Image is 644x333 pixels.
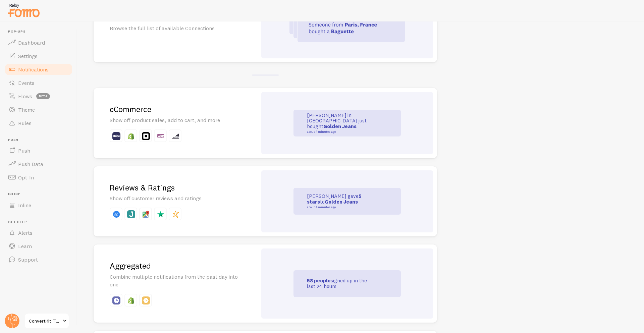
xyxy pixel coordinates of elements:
[110,195,241,202] p: Show off customer reviews and ratings
[4,171,73,184] a: Opt-In
[4,36,73,49] a: Dashboard
[157,210,165,218] img: fomo_icons_trustpilot.svg
[325,199,358,205] a: Golden Jeans
[4,63,73,76] a: Notifications
[4,253,73,266] a: Support
[112,296,120,304] img: fomo_icons_custom_roundups.svg
[110,273,241,288] p: Combine multiple notifications from the past day into one
[4,103,73,116] a: Theme
[4,239,73,253] a: Learn
[307,193,362,205] strong: 5 stars
[18,202,31,209] span: Inline
[8,220,73,224] span: Get Help
[18,39,45,46] span: Dashboard
[94,244,437,323] a: Aggregated Combine multiple notifications from the past day into one 58 peoplesigned up in the la...
[289,7,405,42] img: all-integrations.svg
[110,182,241,193] h2: Reviews & Ratings
[18,161,43,167] span: Push Data
[171,132,179,140] img: fomo_icons_big_commerce.svg
[4,90,73,103] a: Flows beta
[94,166,437,237] a: Reviews & Ratings Show off customer reviews and ratings [PERSON_NAME] gave5 starstoGolden Jeans a...
[157,132,165,140] img: fomo_icons_woo_commerce.svg
[94,88,437,158] a: eCommerce Show off product sales, add to cart, and more [PERSON_NAME] in [GEOGRAPHIC_DATA] just b...
[18,147,30,154] span: Push
[127,210,135,218] img: fomo_icons_judgeme.svg
[127,132,135,140] img: fomo_icons_shopify.svg
[110,116,241,124] p: Show off product sales, add to cart, and more
[110,24,241,32] p: Browse the full list of available Connections
[110,261,241,271] h2: Aggregated
[18,174,34,181] span: Opt-In
[29,317,61,325] span: ConvertKit Test
[18,256,38,263] span: Support
[307,206,372,209] small: about 4 minutes ago
[307,193,374,209] p: [PERSON_NAME] gave to
[18,53,38,59] span: Settings
[307,277,331,284] strong: 58 people
[4,157,73,171] a: Push Data
[112,132,120,140] img: fomo_icons_stripe.svg
[142,132,150,140] img: fomo_icons_square.svg
[4,199,73,212] a: Inline
[36,93,50,99] span: beta
[110,104,241,114] h2: eCommerce
[18,120,32,126] span: Rules
[307,130,372,133] small: about 4 minutes ago
[8,138,73,142] span: Push
[4,49,73,63] a: Settings
[18,229,33,236] span: Alerts
[127,296,135,304] img: fomo_icons_shopify.svg
[142,296,150,304] img: fomo_icons_page_stream.svg
[112,210,120,218] img: fomo_icons_yotpo.svg
[307,278,374,289] p: signed up in the last 24 hours
[18,79,35,86] span: Events
[8,192,73,197] span: Inline
[307,113,374,133] p: [PERSON_NAME] in [GEOGRAPHIC_DATA] just bought
[4,76,73,90] a: Events
[4,226,73,239] a: Alerts
[142,210,150,218] img: fomo_icons_google_review.svg
[18,243,32,249] span: Learn
[4,144,73,157] a: Push
[7,2,41,19] img: fomo-relay-logo-orange.svg
[24,313,69,329] a: ConvertKit Test
[8,30,73,34] span: Pop-ups
[18,93,32,100] span: Flows
[4,116,73,130] a: Rules
[171,210,179,218] img: fomo_icons_stamped.svg
[18,66,49,73] span: Notifications
[18,106,35,113] span: Theme
[323,123,357,129] strong: Golden Jeans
